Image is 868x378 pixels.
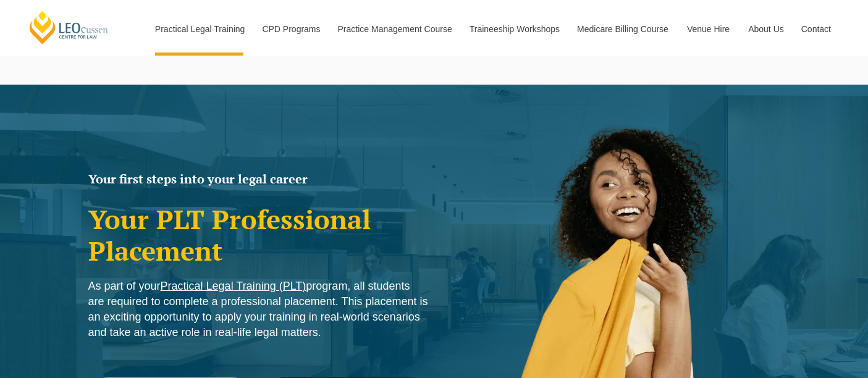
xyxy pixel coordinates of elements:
[28,10,110,45] a: [PERSON_NAME] Centre for Law
[88,204,428,266] h1: Your PLT Professional Placement
[161,280,306,292] a: Practical Legal Training (PLT)
[785,295,837,347] iframe: LiveChat chat widget
[460,2,568,56] a: Traineeship Workshops
[792,2,840,56] a: Contact
[88,173,428,185] h2: Your first steps into your legal career
[329,2,460,56] a: Practice Management Course
[146,2,253,56] a: Practical Legal Training
[739,2,792,56] a: About Us
[678,2,739,56] a: Venue Hire
[568,2,678,56] a: Medicare Billing Course
[88,280,428,338] span: As part of your program, all students are required to complete a professional placement. This pla...
[253,2,328,56] a: CPD Programs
